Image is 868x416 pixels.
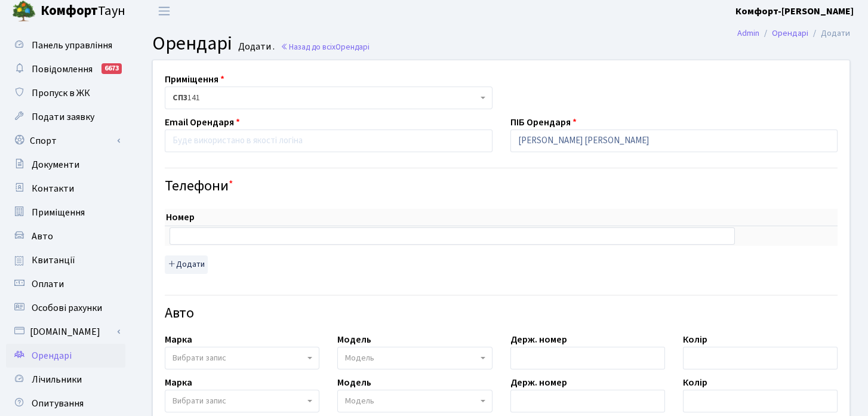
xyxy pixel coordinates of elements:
a: Спорт [6,129,125,153]
span: Особові рахунки [32,301,102,315]
span: Панель управління [32,39,112,52]
span: Документи [32,158,79,171]
a: Документи [6,153,125,177]
label: Марка [165,375,192,390]
span: Опитування [32,397,84,410]
a: Комфорт-[PERSON_NAME] [735,4,854,19]
span: Таун [41,1,125,21]
span: Повідомлення [32,63,93,76]
a: Опитування [6,392,125,415]
span: Модель [345,395,374,407]
label: Держ. номер [510,375,567,390]
span: <b>СП3</b>&nbsp;&nbsp;&nbsp;141 [165,87,493,109]
label: Модель [337,332,371,347]
h4: Телефони [165,178,838,195]
span: Пропуск в ЖК [32,87,90,100]
span: Орендарі [152,30,232,57]
a: Квитанції [6,248,125,272]
a: Повідомлення6673 [6,57,125,81]
a: Подати заявку [6,105,125,129]
a: Орендарі [772,27,808,39]
span: Приміщення [32,206,85,219]
div: 6673 [101,63,122,74]
label: Приміщення [165,72,224,87]
label: Держ. номер [510,332,567,347]
small: Додати . [236,41,275,53]
th: Номер [165,209,740,226]
b: СП3 [173,92,187,104]
a: Назад до всіхОрендарі [281,41,370,53]
span: Орендарі [335,41,370,53]
a: [DOMAIN_NAME] [6,320,125,344]
label: Email Орендаря [165,115,240,130]
span: Оплати [32,278,64,291]
a: Орендарі [6,344,125,368]
a: Особові рахунки [6,296,125,320]
a: Admin [737,27,759,39]
span: Вибрати запис [173,352,226,364]
a: Панель управління [6,33,125,57]
span: Модель [345,352,374,364]
a: Приміщення [6,201,125,224]
label: Марка [165,332,192,347]
span: Авто [32,230,53,243]
li: Додати [808,27,850,40]
b: Комфорт-[PERSON_NAME] [735,5,854,18]
span: Вибрати запис [173,395,226,407]
button: Додати [165,255,208,274]
b: Комфорт [41,1,98,20]
button: Переключити навігацію [149,1,179,21]
label: Модель [337,375,371,390]
input: Буде використано в якості логіна [165,130,493,152]
label: Колір [683,375,707,390]
span: Орендарі [32,349,72,362]
label: ПІБ Орендаря [510,115,577,130]
a: Авто [6,224,125,248]
a: Лічильники [6,368,125,392]
a: Контакти [6,177,125,201]
span: Подати заявку [32,110,94,124]
span: <b>СП3</b>&nbsp;&nbsp;&nbsp;141 [173,92,478,104]
h4: Авто [165,305,838,322]
a: Оплати [6,272,125,296]
label: Колір [683,332,707,347]
span: Контакти [32,182,74,195]
a: Пропуск в ЖК [6,81,125,105]
span: Квитанції [32,254,75,267]
nav: breadcrumb [719,21,868,46]
span: Лічильники [32,373,82,386]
